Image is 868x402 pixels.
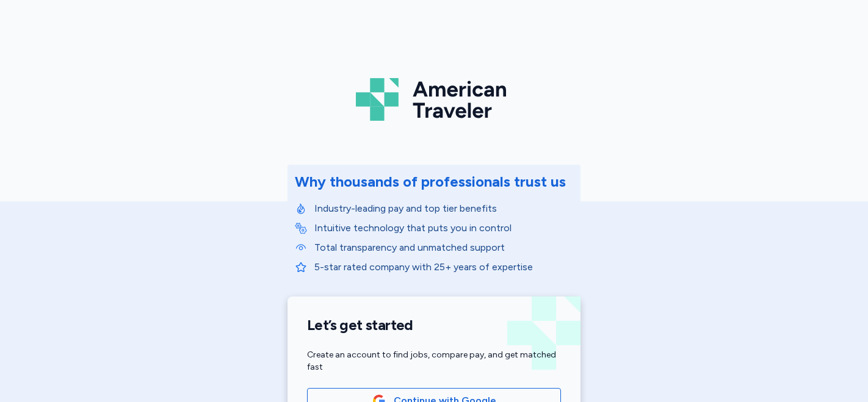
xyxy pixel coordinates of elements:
[314,240,573,255] p: Total transparency and unmatched support
[314,260,573,275] p: 5-star rated company with 25+ years of expertise
[307,349,561,373] div: Create an account to find jobs, compare pay, and get matched fast
[314,201,573,216] p: Industry-leading pay and top tier benefits
[356,73,512,126] img: Logo
[295,172,566,192] div: Why thousands of professionals trust us
[314,221,573,235] p: Intuitive technology that puts you in control
[307,316,561,334] h1: Let’s get started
